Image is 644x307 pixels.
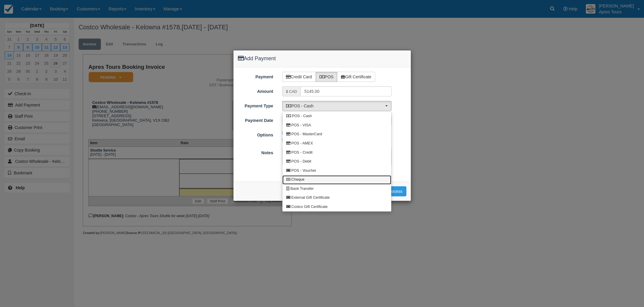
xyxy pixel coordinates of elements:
[233,101,278,109] label: Payment Type
[337,72,375,82] label: Gift Certificate
[300,86,392,96] input: Valid amount required.
[292,114,312,119] span: POS - Cash
[233,130,278,138] label: Options
[233,148,278,156] label: Notes
[282,101,392,111] button: POS - Cash
[286,90,297,94] small: $ CAD
[233,115,278,124] label: Payment Date
[238,55,406,63] h4: Add Payment
[291,159,311,164] span: POS - Debit
[291,204,327,210] span: Costco Gift Certificate
[286,103,384,109] span: POS - Cash
[291,132,322,137] span: POS - MasterCard
[291,150,312,155] span: POS - Credit
[291,141,313,146] span: POS - AMEX
[384,186,406,196] button: Process
[282,72,316,82] label: Credit Card
[316,72,338,82] label: POS
[233,86,278,95] label: Amount
[291,195,330,201] span: External Gift Certificate
[233,72,278,80] label: Payment
[291,168,316,174] span: POS - Voucher
[291,123,311,128] span: POS - VISA
[291,177,304,182] span: Cheque
[290,186,314,192] span: Bank Transfer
